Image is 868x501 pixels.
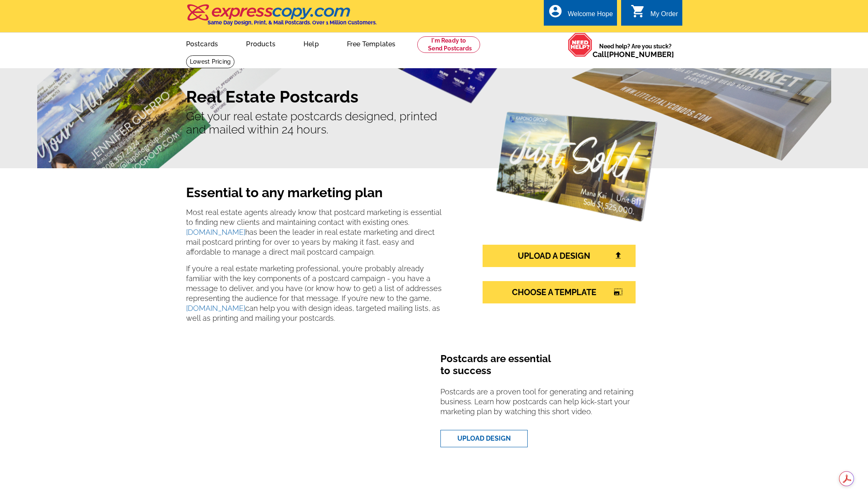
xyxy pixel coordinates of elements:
[568,10,613,22] div: Welcome Hope
[483,281,636,303] a: CHOOSE A TEMPLATEphoto_size_select_large
[496,112,658,222] img: real-estate-postcards.png
[290,33,332,53] a: Help
[208,19,377,26] h4: Same Day Design, Print, & Mail Postcards. Over 1 Million Customers.
[631,9,678,19] a: shopping_cart My Order
[440,387,645,423] p: Postcards are a proven tool for generating and retaining business. Learn how postcards can help k...
[440,430,528,447] a: UPLOAD DESIGN
[631,4,646,19] i: shopping_cart
[614,288,623,296] i: photo_size_select_large
[568,33,593,57] img: help
[233,33,289,53] a: Products
[186,208,444,257] p: Most real estate agents already know that postcard marketing is essential to finding new clients ...
[440,353,645,384] h4: Postcards are essential to success
[186,10,377,26] a: Same Day Design, Print, & Mail Postcards. Over 1 Million Customers.
[186,185,444,204] h2: Essential to any marketing plan
[173,33,232,53] a: Postcards
[650,10,678,22] div: My Order
[334,33,409,53] a: Free Templates
[186,110,682,136] p: Get your real estate postcards designed, printed and mailed within 24 hours.
[186,87,682,107] h1: Real Estate Postcards
[186,304,245,313] a: [DOMAIN_NAME]
[548,4,563,19] i: account_circle
[186,264,444,323] p: If you’re a real estate marketing professional, you’re probably already familiar with the key com...
[593,42,678,59] span: Need help? Are you stuck?
[593,50,674,59] span: Call
[186,228,245,236] a: [DOMAIN_NAME]
[607,50,674,59] a: [PHONE_NUMBER]
[483,245,636,267] a: UPLOAD A DESIGN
